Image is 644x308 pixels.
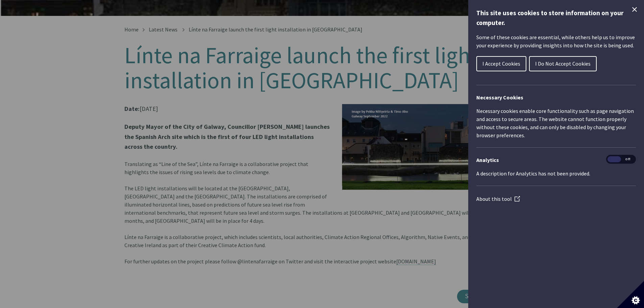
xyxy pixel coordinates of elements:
[476,169,636,177] p: A description for Analytics has not been provided.
[621,156,635,163] span: Off
[476,56,526,71] button: I Accept Cookies
[607,156,621,163] span: On
[476,195,520,202] a: About this tool
[476,8,636,28] h1: This site uses cookies to store information on your computer.
[476,156,636,164] h3: Analytics
[535,60,591,67] span: I Do Not Accept Cookies
[476,93,636,101] h2: Necessary Cookies
[630,5,639,14] button: Close Cookie Control
[617,281,644,308] button: Set cookie preferences
[529,56,597,71] button: I Do Not Accept Cookies
[482,60,520,67] span: I Accept Cookies
[476,33,636,49] p: Some of these cookies are essential, while others help us to improve your experience by providing...
[476,107,636,139] p: Necessary cookies enable core functionality such as page navigation and access to secure areas. T...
